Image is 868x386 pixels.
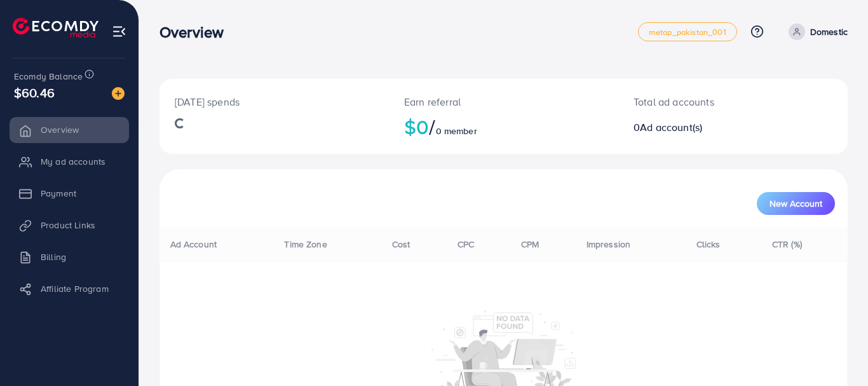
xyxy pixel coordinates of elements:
span: New Account [770,199,822,208]
img: logo [13,18,98,38]
h3: Overview [159,23,234,41]
img: menu [112,24,126,39]
h2: $0 [404,114,603,139]
p: Domestic [810,24,848,39]
span: $60.46 [14,83,55,102]
span: Ad account(s) [640,120,702,134]
p: Total ad accounts [634,94,775,109]
img: image [112,87,125,100]
button: New Account [757,192,835,215]
a: metap_pakistan_001 [638,22,737,41]
span: 0 member [436,125,477,137]
span: / [429,112,435,141]
a: Domestic [783,24,848,40]
h2: 0 [634,121,775,134]
span: Ecomdy Balance [14,70,83,83]
p: [DATE] spends [175,94,374,109]
span: metap_pakistan_001 [649,28,726,36]
p: Earn referral [404,94,603,109]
